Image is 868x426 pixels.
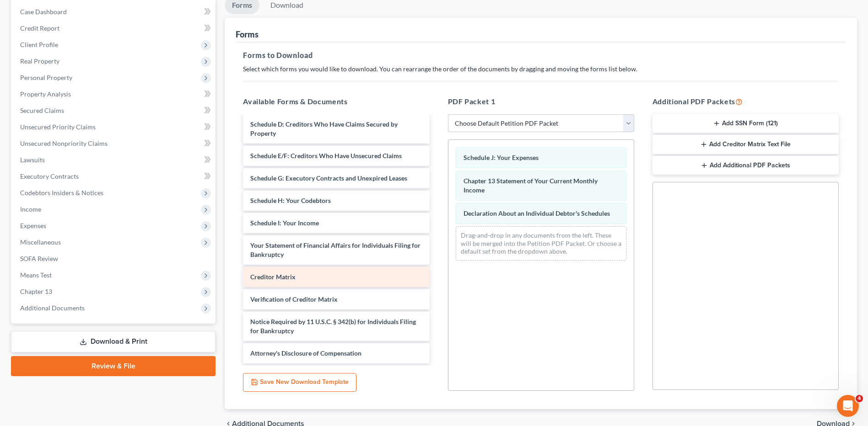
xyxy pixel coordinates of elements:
span: Miscellaneous [20,238,61,246]
span: Notice Required by 11 U.S.C. § 342(b) for Individuals Filing for Bankruptcy [250,318,416,335]
span: Case Dashboard [20,8,67,16]
button: Add Additional PDF Packets [652,156,839,175]
a: Secured Claims [13,102,216,119]
span: Declaration About an Individual Debtor's Schedules [464,209,610,217]
span: Real Property [20,57,59,65]
a: Download & Print [11,331,216,352]
span: Schedule E/F: Creditors Who Have Unsecured Claims [250,152,402,160]
span: Schedule I: Your Income [250,219,319,227]
span: Schedule D: Creditors Who Have Claims Secured by Property [250,120,398,137]
span: Attorney's Disclosure of Compensation [250,349,361,357]
span: Personal Property [20,74,72,81]
span: 4 [856,395,863,402]
span: Chapter 13 Statement of Your Current Monthly Income [464,177,598,194]
a: Case Dashboard [13,4,216,20]
span: SOFA Review [20,255,58,262]
span: Unsecured Nonpriority Claims [20,139,108,147]
a: Executory Contracts [13,168,216,185]
p: Select which forms you would like to download. You can rearrange the order of the documents by dr... [243,64,839,74]
button: Save New Download Template [243,373,356,392]
span: Schedule G: Executory Contracts and Unexpired Leases [250,174,407,182]
span: Credit Report [20,24,59,32]
span: Client Profile [20,41,58,48]
button: Add Creditor Matrix Text File [652,135,839,154]
a: Unsecured Priority Claims [13,119,216,135]
span: Executory Contracts [20,172,79,180]
div: Forms [236,29,259,40]
a: Unsecured Nonpriority Claims [13,135,216,152]
span: Means Test [20,271,52,279]
span: Schedule J: Your Expenses [464,154,539,161]
span: Additional Documents [20,304,85,312]
button: Add SSN Form (121) [652,114,839,133]
a: Property Analysis [13,86,216,102]
span: Schedule H: Your Codebtors [250,197,331,204]
h5: Available Forms & Documents [243,96,429,107]
a: Review & File [11,356,216,376]
div: Drag-and-drop in any documents from the left. These will be merged into the Petition PDF Packet. ... [456,226,626,261]
span: Secured Claims [20,106,64,114]
h5: Additional PDF Packets [652,96,839,107]
a: SOFA Review [13,250,216,267]
span: Chapter 13 [20,288,52,295]
span: Codebtors Insiders & Notices [20,189,103,197]
span: Creditor Matrix [250,273,296,281]
span: Expenses [20,222,46,229]
a: Lawsuits [13,152,216,168]
h5: PDF Packet 1 [448,96,634,107]
span: Income [20,205,41,213]
iframe: Intercom live chat [837,395,859,417]
h5: Forms to Download [243,50,839,61]
span: Lawsuits [20,156,45,164]
span: Your Statement of Financial Affairs for Individuals Filing for Bankruptcy [250,241,421,258]
span: Verification of Creditor Matrix [250,295,338,303]
span: Unsecured Priority Claims [20,123,96,131]
span: Property Analysis [20,90,71,98]
a: Credit Report [13,20,216,37]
